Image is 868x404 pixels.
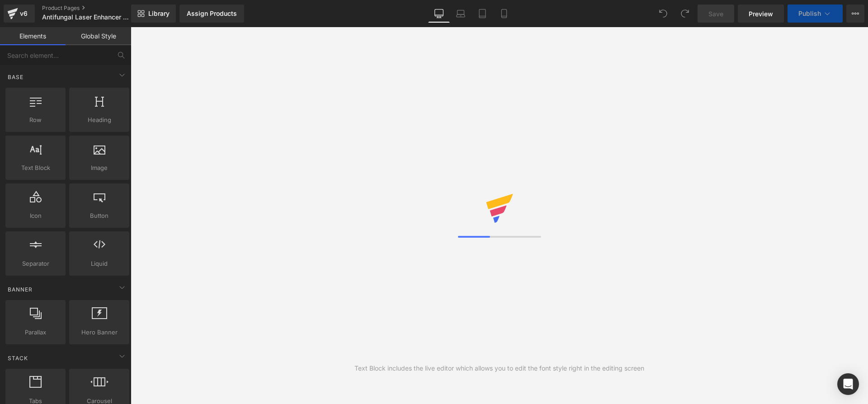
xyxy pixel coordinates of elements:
span: Publish [798,10,821,17]
a: v6 [4,5,35,23]
span: Banner [7,285,33,294]
button: More [846,5,864,23]
div: Text Block includes the live editor which allows you to edit the font style right in the editing ... [354,363,644,373]
a: Preview [738,5,784,23]
span: Row [8,115,63,125]
a: Product Pages [42,5,146,12]
span: Base [7,73,24,81]
div: Assign Products [187,10,237,17]
div: v6 [18,8,29,19]
span: Antifungal Laser Enhancer Bundle [42,14,129,21]
a: Desktop [428,5,450,23]
span: Save [708,9,723,19]
button: Undo [654,5,672,23]
a: Mobile [493,5,515,23]
a: New Library [131,5,176,23]
span: Liquid [72,259,127,268]
span: Button [72,211,127,221]
a: Tablet [472,5,493,23]
button: Publish [788,5,843,23]
span: Icon [8,211,63,221]
span: Stack [7,354,29,362]
span: Preview [749,9,773,19]
span: Hero Banner [72,328,127,337]
button: Redo [676,5,694,23]
span: Text Block [8,163,63,173]
div: Open Intercom Messenger [837,373,859,395]
a: Global Style [66,27,131,45]
span: Image [72,163,127,173]
span: Library [148,9,170,18]
span: Separator [8,259,63,268]
span: Parallax [8,328,63,337]
a: Laptop [450,5,472,23]
span: Heading [72,115,127,125]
